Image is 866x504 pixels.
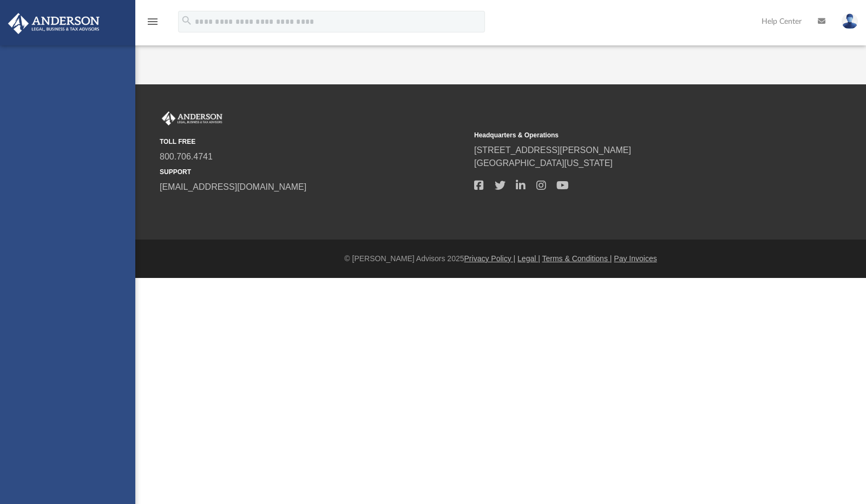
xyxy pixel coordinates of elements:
a: menu [146,21,159,28]
a: [STREET_ADDRESS][PERSON_NAME] [474,145,631,155]
i: menu [146,15,159,28]
a: Privacy Policy | [464,254,516,263]
img: Anderson Advisors Platinum Portal [160,111,225,125]
a: Terms & Conditions | [542,254,612,263]
div: © [PERSON_NAME] Advisors 2025 [135,253,866,264]
a: 800.706.4741 [160,152,213,161]
a: [EMAIL_ADDRESS][DOMAIN_NAME] [160,182,306,191]
img: Anderson Advisors Platinum Portal [5,13,103,34]
a: Legal | [517,254,540,263]
a: [GEOGRAPHIC_DATA][US_STATE] [474,158,613,168]
small: TOLL FREE [160,137,467,147]
small: Headquarters & Operations [474,130,781,140]
img: User Pic [842,14,858,29]
small: SUPPORT [160,167,467,177]
a: Pay Invoices [614,254,657,263]
i: search [181,15,193,26]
